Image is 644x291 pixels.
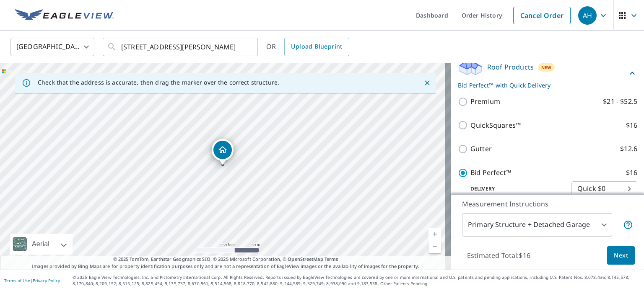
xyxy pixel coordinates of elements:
[571,177,637,201] div: Quick $0
[288,256,323,262] a: OpenStreetMap
[33,278,60,283] a: Privacy Policy
[458,185,571,193] p: Delivery
[460,246,537,265] p: Estimated Total: $16
[458,57,637,90] div: Roof ProductsNewBid Perfect™ with Quick Delivery
[513,7,571,24] a: Cancel Order
[614,250,628,261] span: Next
[325,256,338,262] a: Terms
[487,62,534,72] p: Roof Products
[121,35,241,59] input: Search by address or latitude-longitude
[10,234,73,255] div: Aerial
[626,167,637,178] p: $16
[470,144,492,154] p: Gutter
[15,9,114,22] img: EV Logo
[422,77,433,88] button: Close
[470,96,500,107] p: Premium
[212,139,234,165] div: Dropped pin, building 1, Residential property, 4723 SE Sherman St Portland, OR 97215
[458,81,627,90] p: Bid Perfect™ with Quick Delivery
[29,234,52,255] div: Aerial
[470,120,521,131] p: QuickSquares™
[578,6,597,25] div: AH
[4,278,60,283] p: |
[462,199,633,209] p: Measurement Instructions
[284,38,349,56] a: Upload Blueprint
[428,240,441,253] a: Current Level 17, Zoom Out
[620,144,637,154] p: $12.6
[4,278,30,283] a: Terms of Use
[623,220,633,230] span: Your report will include the primary structure and a detached garage if one exists.
[38,79,279,86] p: Check that the address is accurate, then drag the marker over the correct structure.
[291,41,342,52] span: Upload Blueprint
[428,228,441,240] a: Current Level 17, Zoom In
[10,35,94,59] div: [GEOGRAPHIC_DATA]
[626,120,637,131] p: $16
[266,38,349,56] div: OR
[603,96,637,107] p: $21 - $52.5
[113,256,338,263] span: © 2025 TomTom, Earthstar Geographics SIO, © 2025 Microsoft Corporation, ©
[73,274,640,287] p: © 2025 Eagle View Technologies, Inc. and Pictometry International Corp. All Rights Reserved. Repo...
[470,167,511,178] p: Bid Perfect™
[607,246,635,265] button: Next
[462,213,612,237] div: Primary Structure + Detached Garage
[541,64,552,71] span: New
